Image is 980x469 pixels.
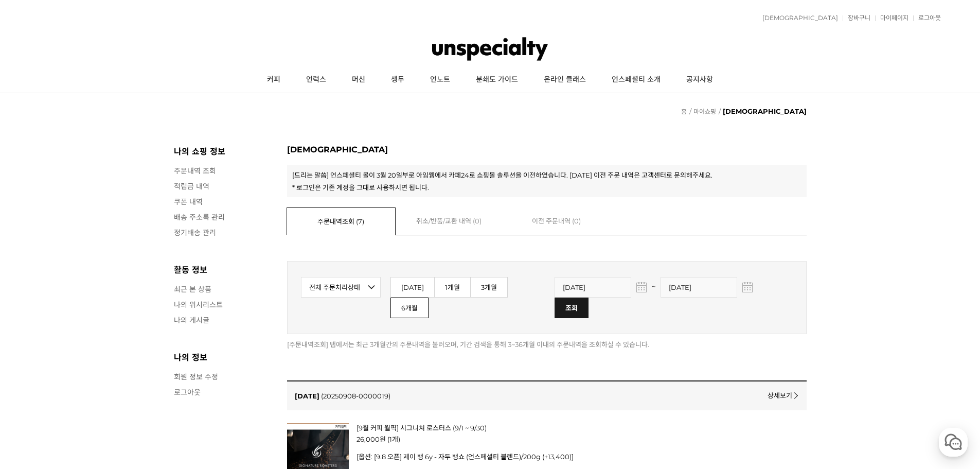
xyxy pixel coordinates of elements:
a: 상세보기 [768,390,797,400]
a: 커피 [254,67,293,93]
li: 현재 위치 [718,103,807,119]
a: 로그아웃 [174,387,277,397]
a: 회원 정보 수정 [174,371,277,381]
a: 나의 게시글 [174,315,277,325]
a: 주문내역 조회 [174,165,277,176]
a: 적립금 내역 [174,181,277,191]
span: 0 [475,217,479,225]
img: ... [638,283,645,290]
a: [DATE] [390,277,435,298]
span: 주문일자 [295,392,319,400]
a: 언럭스 [293,67,339,93]
div: [드리는 말씀] 언스페셜티 몰이 3월 20일부로 아임웹에서 카페24로 쇼핑몰 솔루션을 이전하였습니다. [DATE] 이전 주문 내역은 고객센터로 문의해주세요. [292,170,801,180]
a: 마이페이지 [875,15,908,21]
a: 6개월 [390,298,429,318]
a: 온라인 클래스 [531,67,599,93]
p: [옵션: [9.8 오픈] 제이 뱅 6y - 자두 뱅쇼 (언스페셜티 블렌드)/200g (+13,400)] [357,452,678,461]
a: 머신 [339,67,378,93]
h3: 나의 정보 [174,351,277,363]
a: 주문내역조회 (7) [287,207,396,235]
a: 홈 [681,108,687,115]
a: 나의 위시리스트 [174,299,277,309]
h2: [DEMOGRAPHIC_DATA] [287,145,807,154]
span: 7 [358,217,362,225]
a: 장바구니 [843,15,870,21]
div: * 로그인은 기존 계정을 그대로 사용하시면 됩니다. [292,182,801,192]
a: 최근 본 상품 [174,284,277,294]
a: 언스페셜티 소개 [599,67,673,93]
a: 이전 주문내역 (0) [503,207,611,234]
a: [9월 커피 월픽] 시그니쳐 로스터스 (9/1 ~ 9/30) [357,424,487,432]
img: 언스페셜티 몰 [432,33,548,64]
span: 0 [574,217,579,225]
strong: 상품명 [357,423,678,432]
a: (20250908-0000019) [321,392,390,400]
img: ... [744,283,751,290]
h3: 나의 쇼핑 정보 [174,145,277,157]
a: 언노트 [417,67,463,93]
a: 취소/반품/교환 내역 (0) [395,207,503,234]
a: 배송 주소록 관리 [174,212,277,222]
a: 마이쇼핑 [693,108,716,115]
li: [주문내역조회] 탭에서는 최근 3개월간의 주문내역을 불러오며, 기간 검색을 통해 3~36개월 이내의 주문내역을 조회하실 수 있습니다. [287,339,807,350]
a: 정기배송 관리 [174,227,277,237]
span: 주문번호 [321,392,390,400]
a: 분쇄도 가이드 [463,67,531,93]
a: 로그아웃 [913,15,941,21]
strong: [DEMOGRAPHIC_DATA] [723,107,807,115]
a: 공지사항 [673,67,726,93]
span: 수량 [387,435,400,443]
a: 생두 [378,67,417,93]
a: [DEMOGRAPHIC_DATA] [757,15,838,21]
a: 쿠폰 내역 [174,196,277,206]
input: 조회 [555,298,587,317]
span: ~ [555,282,758,290]
span: 조회 [555,298,589,318]
h3: 활동 정보 [174,263,277,275]
span: 판매가 [357,435,386,443]
a: 1개월 [434,277,471,298]
a: 3개월 [470,277,508,298]
strong: 26,000 [357,435,380,443]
